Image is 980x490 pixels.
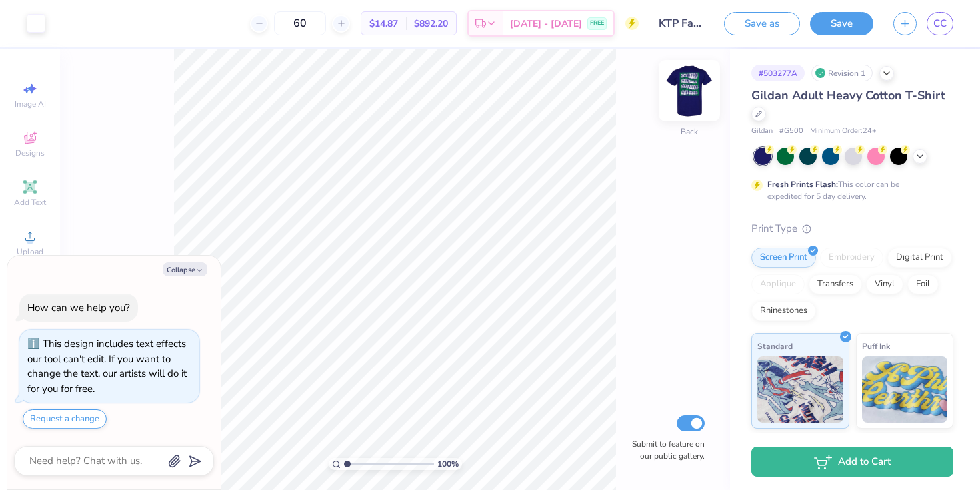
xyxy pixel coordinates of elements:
[27,301,130,314] div: How can we help you?
[751,447,953,477] button: Add to Cart
[779,126,803,137] span: # G500
[767,179,838,190] strong: Fresh Prints Flash:
[649,10,714,37] input: Untitled Design
[757,339,793,353] span: Standard
[724,12,800,35] button: Save as
[663,64,716,117] img: Back
[751,126,773,137] span: Gildan
[751,221,953,236] div: Print Type
[163,262,207,276] button: Collapse
[369,17,398,31] span: $14.87
[751,248,816,268] div: Screen Print
[437,458,459,470] span: 100 %
[866,274,903,294] div: Vinyl
[887,248,952,268] div: Digital Print
[862,356,948,423] img: Puff Ink
[810,126,877,137] span: Minimum Order: 24 +
[274,11,326,35] input: – –
[751,65,805,81] div: # 503277A
[810,12,873,35] button: Save
[751,301,816,321] div: Rhinestones
[27,337,187,395] div: This design includes text effects our tool can't edit. If you want to change the text, our artist...
[927,12,953,35] a: CC
[820,248,883,268] div: Embroidery
[751,87,945,103] span: Gildan Adult Heavy Cotton T-Shirt
[933,16,947,31] span: CC
[15,99,46,109] span: Image AI
[23,409,107,429] button: Request a change
[510,17,582,31] span: [DATE] - [DATE]
[17,246,43,257] span: Upload
[767,178,931,202] div: This color can be expedited for 5 day delivery.
[590,19,604,28] span: FREE
[15,148,45,158] span: Designs
[625,438,705,462] label: Submit to feature on our public gallery.
[907,274,939,294] div: Foil
[757,356,843,423] img: Standard
[809,274,862,294] div: Transfers
[862,339,890,353] span: Puff Ink
[811,65,873,81] div: Revision 1
[414,17,448,31] span: $892.20
[681,126,698,138] div: Back
[751,274,805,294] div: Applique
[14,197,46,208] span: Add Text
